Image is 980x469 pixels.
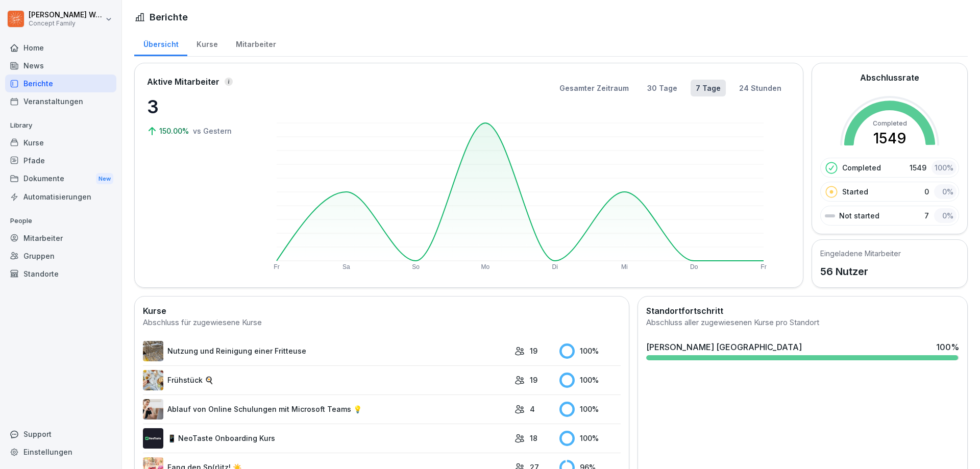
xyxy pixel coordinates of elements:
[274,263,279,270] text: Fr
[227,30,285,56] a: Mitarbeiter
[412,263,420,270] text: So
[143,341,509,361] a: Nutzung und Reinigung einer Fritteuse
[842,162,881,173] p: Completed
[552,263,557,270] text: Di
[734,80,787,96] button: 24 Stunden
[143,399,509,419] a: Ablauf von Online Schulungen mit Microsoft Teams 💡
[842,186,868,197] p: Started
[5,188,116,206] a: Automatisierungen
[934,184,957,199] div: 0 %
[691,80,726,96] button: 7 Tage
[5,39,116,57] a: Home
[5,425,116,443] div: Support
[642,337,963,364] a: [PERSON_NAME] [GEOGRAPHIC_DATA]100%
[559,402,621,417] div: 100 %
[143,317,621,329] div: Abschluss für zugewiesene Kurse
[143,305,621,317] h2: Kurse
[820,264,901,279] p: 56 Nutzer
[839,210,879,221] p: Not started
[761,263,766,270] text: Fr
[5,247,116,265] a: Gruppen
[932,160,957,175] div: 100 %
[5,169,116,188] div: Dokumente
[530,433,537,443] p: 18
[820,248,901,259] h5: Eingeladene Mitarbeiter
[860,71,919,84] h2: Abschlussrate
[159,126,191,136] p: 150.00%
[530,404,535,414] p: 4
[642,80,682,96] button: 30 Tage
[342,263,350,270] text: Sa
[143,341,163,361] img: b2msvuojt3s6egexuweix326.png
[646,317,959,329] div: Abschluss aller zugewiesenen Kurse pro Standort
[5,229,116,247] a: Mitarbeiter
[193,126,232,136] p: vs Gestern
[5,92,116,110] a: Veranstaltungen
[150,10,188,24] h1: Berichte
[924,210,929,221] p: 7
[554,80,634,96] button: Gesamter Zeitraum
[530,345,537,356] p: 19
[934,208,957,223] div: 0 %
[5,213,116,229] p: People
[690,263,698,270] text: Do
[646,305,959,317] h2: Standortfortschritt
[621,263,628,270] text: Mi
[5,117,116,134] p: Library
[96,173,113,185] div: New
[143,428,509,449] a: 📱 NeoTaste Onboarding Kurs
[5,169,116,188] a: DokumenteNew
[5,152,116,169] a: Pfade
[29,11,103,19] p: [PERSON_NAME] Weichsel
[5,75,116,92] a: Berichte
[646,341,802,353] div: [PERSON_NAME] [GEOGRAPHIC_DATA]
[147,76,219,88] p: Aktive Mitarbeiter
[559,431,621,446] div: 100 %
[559,343,621,359] div: 100 %
[924,186,929,197] p: 0
[187,30,227,56] a: Kurse
[134,30,187,56] a: Übersicht
[5,57,116,75] a: News
[481,263,490,270] text: Mo
[5,443,116,461] a: Einstellungen
[29,20,103,27] p: Concept Family
[530,375,537,385] p: 19
[147,93,249,120] p: 3
[559,373,621,388] div: 100 %
[143,370,163,390] img: n6mw6n4d96pxhuc2jbr164bu.png
[143,370,509,390] a: Frühstück 🍳
[936,341,959,353] div: 100 %
[5,134,116,152] a: Kurse
[143,428,163,449] img: wogpw1ad3b6xttwx9rgsg3h8.png
[143,399,163,419] img: e8eoks8cju23yjmx0b33vrq2.png
[5,265,116,283] a: Standorte
[910,162,926,173] p: 1549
